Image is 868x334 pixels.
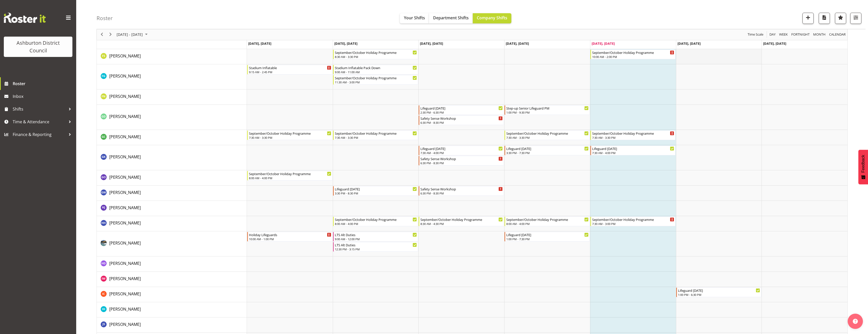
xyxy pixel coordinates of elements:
[592,131,674,136] div: September/October Holiday Programme
[335,232,417,237] div: LTS Alt Duties
[97,216,247,231] td: Harriet Hill resource
[247,171,333,180] div: Guy Ohana"s event - September/October Holiday Programme Begin From Monday, September 29, 2025 at ...
[335,222,417,226] div: 8:00 AM - 4:00 PM
[13,105,66,113] span: Shifts
[420,151,503,155] div: 7:30 AM - 4:00 PM
[335,80,417,84] div: 11:30 AM - 3:00 PM
[769,32,777,38] button: Timeline Day
[590,217,676,226] div: Harriet Hill"s event - September/October Holiday Programme Begin From Friday, October 3, 2025 at ...
[506,217,589,222] div: September/October Holiday Programme
[333,232,418,241] div: Harrison Doak"s event - LTS Alt Duties Begin From Tuesday, September 30, 2025 at 9:00:00 AM GMT+1...
[850,13,861,24] button: Filter Shifts
[419,115,504,125] div: Gaston di Laudo"s event - Safety Sense Workshop Begin From Wednesday, October 1, 2025 at 6:30:00 ...
[420,105,503,111] div: Lifeguard [DATE]
[592,217,674,222] div: September/October Holiday Programme
[506,222,589,226] div: 8:00 AM - 4:00 PM
[116,32,150,38] button: October 2025
[109,94,141,99] span: [PERSON_NAME]
[678,293,760,297] div: 1:00 PM - 6:30 PM
[335,131,417,136] div: September/October Holiday Programme
[109,306,141,312] span: [PERSON_NAME]
[504,146,590,155] div: Gideon Kuipers"s event - Lifeguard Thursday Begin From Thursday, October 2, 2025 at 3:30:00 PM GM...
[592,135,674,140] div: 7:30 AM - 3:30 PM
[335,217,417,222] div: September/October Holiday Programme
[109,154,141,160] a: [PERSON_NAME]
[420,110,503,114] div: 2:30 PM - 6:30 PM
[333,242,418,252] div: Harrison Doak"s event - LTS Alt Duties Begin From Tuesday, September 30, 2025 at 12:30:00 PM GMT+...
[97,201,247,216] td: Hannah Joyce resource
[420,41,443,46] span: [DATE], [DATE]
[400,13,429,23] button: Your Shifts
[676,287,762,297] div: Izacc Carr"s event - Lifeguard Saturday Begin From Saturday, October 4, 2025 at 1:00:00 PM GMT+13...
[853,319,858,324] img: help-xxl-2.png
[333,130,418,140] div: Georgie Cartney"s event - September/October Holiday Programme Begin From Tuesday, September 30, 2...
[678,288,760,293] div: Lifeguard [DATE]
[109,113,141,119] a: [PERSON_NAME]
[858,150,868,184] button: Feedback - Show survey
[97,287,247,302] td: Izacc Carr resource
[420,217,503,222] div: September/October Holiday Programme
[420,186,503,191] div: Safety Sense Workshop
[802,13,814,24] button: Add a new shift
[109,174,141,180] span: [PERSON_NAME]
[249,70,331,74] div: 9:15 AM - 2:45 PM
[419,105,504,115] div: Gaston di Laudo"s event - Lifeguard Wednesday Begin From Wednesday, October 1, 2025 at 2:30:00 PM...
[791,32,811,38] button: Fortnight
[812,32,827,38] button: Timeline Month
[97,15,113,21] h4: Roster
[335,242,417,247] div: LTS Alt Duties
[109,261,141,266] span: [PERSON_NAME]
[419,217,504,226] div: Harriet Hill"s event - September/October Holiday Programme Begin From Wednesday, October 1, 2025 ...
[473,13,511,23] button: Company Shifts
[109,291,141,297] a: [PERSON_NAME]
[109,260,141,266] a: [PERSON_NAME]
[335,135,417,140] div: 7:30 AM - 3:30 PM
[592,222,674,226] div: 7:30 AM - 3:00 PM
[420,161,503,165] div: 6:30 PM - 8:30 PM
[99,32,105,38] button: Previous
[504,217,590,226] div: Harriet Hill"s event - September/October Holiday Programme Begin From Thursday, October 2, 2025 a...
[249,65,331,70] div: Stadium Inflatable
[747,32,764,38] button: Time Scale
[248,41,271,46] span: [DATE], [DATE]
[249,171,331,176] div: September/October Holiday Programme
[404,15,425,21] span: Your Shifts
[590,50,676,59] div: Fahima Safi"s event - September/October Holiday Programme Begin From Friday, October 3, 2025 at 1...
[97,105,247,130] td: Gaston di Laudo resource
[335,65,417,70] div: Stadium Inflatable Pack Down
[592,41,615,46] span: [DATE], [DATE]
[109,220,141,226] a: [PERSON_NAME]
[592,151,674,155] div: 7:30 AM - 4:00 PM
[813,32,826,38] span: Month
[97,317,247,333] td: Jan Steenkamp resource
[420,191,503,195] div: 6:30 PM - 8:30 PM
[109,73,141,79] a: [PERSON_NAME]
[333,50,418,59] div: Fahima Safi"s event - September/October Holiday Programme Begin From Tuesday, September 30, 2025 ...
[109,190,141,195] span: [PERSON_NAME]
[334,41,357,46] span: [DATE], [DATE]
[506,131,589,136] div: September/October Holiday Programme
[433,15,469,21] span: Department Shifts
[335,191,417,195] div: 3:30 PM - 8:30 PM
[109,220,141,226] span: [PERSON_NAME]
[335,75,417,80] div: September/October Holiday Programme
[249,131,331,136] div: September/October Holiday Programme
[107,32,114,38] button: Next
[333,65,418,74] div: Felix Glasner"s event - Stadium Inflatable Pack Down Begin From Tuesday, September 30, 2025 at 9:...
[419,146,504,155] div: Gideon Kuipers"s event - Lifeguard Wednesday Begin From Wednesday, October 1, 2025 at 7:30:00 AM ...
[13,118,66,126] span: Time & Attendance
[9,39,67,54] div: Ashburton District Council
[506,135,589,140] div: 7:30 AM - 3:30 PM
[109,53,141,59] a: [PERSON_NAME]
[861,155,865,173] span: Feedback
[97,170,247,186] td: Guy Ohana resource
[506,237,589,241] div: 1:00 PM - 7:30 PM
[109,321,141,327] a: [PERSON_NAME]
[97,130,247,145] td: Georgie Cartney resource
[506,110,589,114] div: 1:00 PM - 9:30 PM
[109,174,141,180] a: [PERSON_NAME]
[109,276,141,282] a: [PERSON_NAME]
